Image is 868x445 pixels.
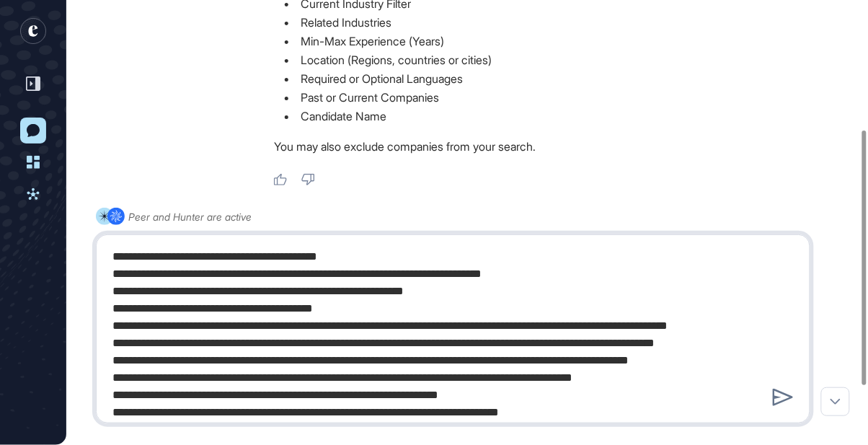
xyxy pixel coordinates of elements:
li: Min-Max Experience (Years) [274,32,854,50]
li: Candidate Name [274,107,854,125]
p: You may also exclude companies from your search. [274,137,854,156]
div: Peer and Hunter are active [128,208,252,226]
li: Related Industries [274,13,854,32]
li: Location (Regions, countries or cities) [274,50,854,69]
div: entrapeer-logo [20,18,46,44]
li: Past or Current Companies [274,88,854,107]
li: Required or Optional Languages [274,69,854,88]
